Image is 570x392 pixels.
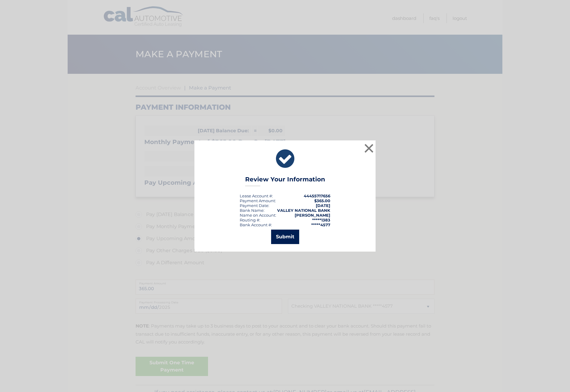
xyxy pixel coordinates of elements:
div: : [240,203,269,208]
strong: [PERSON_NAME] [295,213,330,218]
span: [DATE] [316,203,330,208]
h3: Review Your Information [245,176,325,186]
strong: 44455717656 [304,193,330,198]
div: Bank Account #: [240,222,272,227]
div: Lease Account #: [240,193,273,198]
button: × [363,142,375,154]
div: Payment Amount: [240,198,276,203]
div: Name on Account: [240,213,276,218]
div: Bank Name: [240,208,264,213]
div: Routing #: [240,218,260,222]
span: Payment Date [240,203,268,208]
strong: VALLEY NATIONAL BANK [277,208,330,213]
span: $365.00 [314,198,330,203]
button: Submit [271,230,299,244]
